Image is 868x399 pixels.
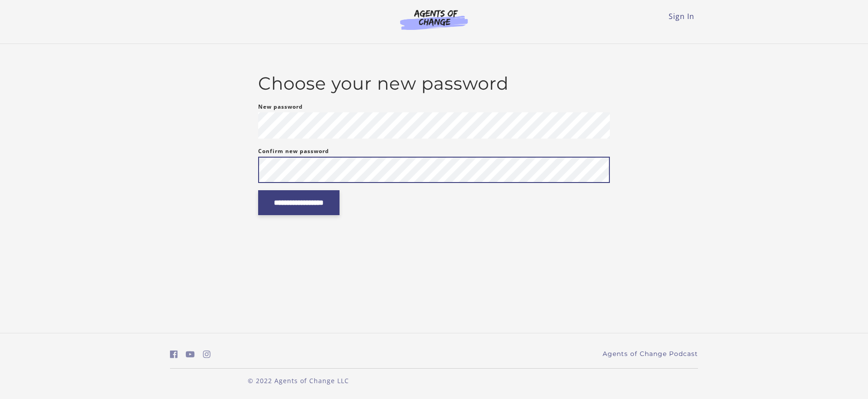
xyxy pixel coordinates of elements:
a: https://www.instagram.com/agentsofchangeprep/ (Open in a new window) [203,348,211,361]
a: https://www.facebook.com/groups/aswbtestprep (Open in a new window) [170,348,178,361]
a: Agents of Change Podcast [603,349,698,359]
img: Agents of Change Logo [391,9,477,30]
i: https://www.youtube.com/c/AgentsofChangeTestPrepbyMeaganMitchell (Open in a new window) [186,350,195,359]
label: New password [258,101,303,112]
i: https://www.instagram.com/agentsofchangeprep/ (Open in a new window) [203,350,211,359]
label: Confirm new password [258,146,329,157]
a: Sign In [669,11,694,21]
a: https://www.youtube.com/c/AgentsofChangeTestPrepbyMeaganMitchell (Open in a new window) [186,348,195,361]
p: © 2022 Agents of Change LLC [170,376,427,385]
i: https://www.facebook.com/groups/aswbtestprep (Open in a new window) [170,350,178,359]
h2: Choose your new password [258,73,610,94]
